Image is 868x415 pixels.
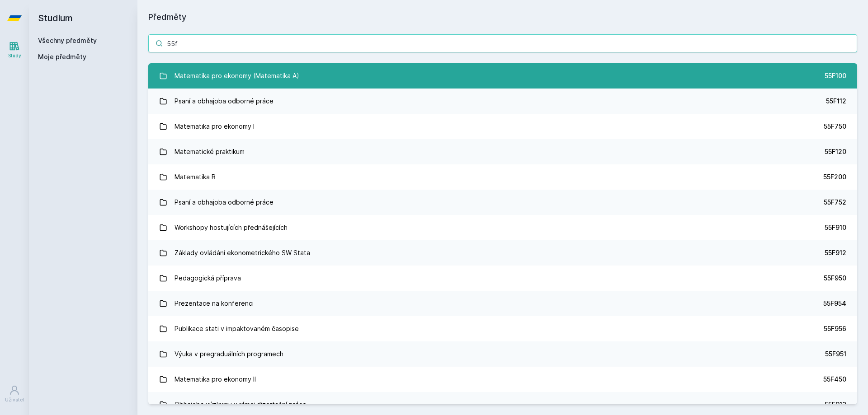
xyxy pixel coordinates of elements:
[175,294,254,312] div: Prezentace na konferenci
[825,248,846,257] div: 55F912
[823,173,846,182] div: 55F200
[175,168,216,186] div: Matematika B
[148,215,857,240] a: Workshopy hostujících přednášejících 55F910
[175,396,307,414] div: Obhajoba výzkumu v rámci dizertační práce
[38,52,86,61] span: Moje předměty
[2,380,27,408] a: Uživatel
[825,147,846,156] div: 55F120
[148,291,857,316] a: Prezentace na konferenci 55F954
[175,345,283,363] div: Výuka v pregraduálních programech
[148,190,857,215] a: Psaní a obhajoba odborné práce 55F752
[825,71,846,80] div: 55F100
[175,67,299,85] div: Matematika pro ekonomy (Matematika A)
[175,219,288,237] div: Workshopy hostujících přednášejících
[824,122,846,131] div: 55F750
[175,117,255,135] div: Matematika pro ekonomy I
[823,375,846,384] div: 55F450
[148,89,857,114] a: Psaní a obhajoba odborné práce 55F112
[148,63,857,89] a: Matematika pro ekonomy (Matematika A) 55F100
[175,244,310,262] div: Základy ovládání ekonometrického SW Stata
[148,11,857,23] h1: Předměty
[38,37,97,44] a: Všechny předměty
[825,223,846,232] div: 55F910
[148,341,857,367] a: Výuka v pregraduálních programech 55F951
[175,320,299,338] div: Publikace stati v impaktovaném časopise
[175,92,274,110] div: Psaní a obhajoba odborné práce
[148,164,857,190] a: Matematika B 55F200
[825,400,846,409] div: 55F913
[175,143,245,161] div: Matematické praktikum
[175,193,274,211] div: Psaní a obhajoba odborné práce
[175,269,241,287] div: Pedagogická příprava
[8,52,21,59] div: Study
[824,198,846,207] div: 55F752
[148,240,857,266] a: Základy ovládání ekonometrického SW Stata 55F912
[824,274,846,283] div: 55F950
[826,97,846,106] div: 55F112
[825,350,846,359] div: 55F951
[148,266,857,291] a: Pedagogická příprava 55F950
[5,396,24,403] div: Uživatel
[148,139,857,164] a: Matematické praktikum 55F120
[148,316,857,341] a: Publikace stati v impaktovaném časopise 55F956
[148,114,857,139] a: Matematika pro ekonomy I 55F750
[823,299,846,308] div: 55F954
[824,324,846,333] div: 55F956
[148,34,857,52] input: Název nebo ident předmětu…
[148,367,857,392] a: Matematika pro ekonomy II 55F450
[175,370,256,388] div: Matematika pro ekonomy II
[2,36,27,64] a: Study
